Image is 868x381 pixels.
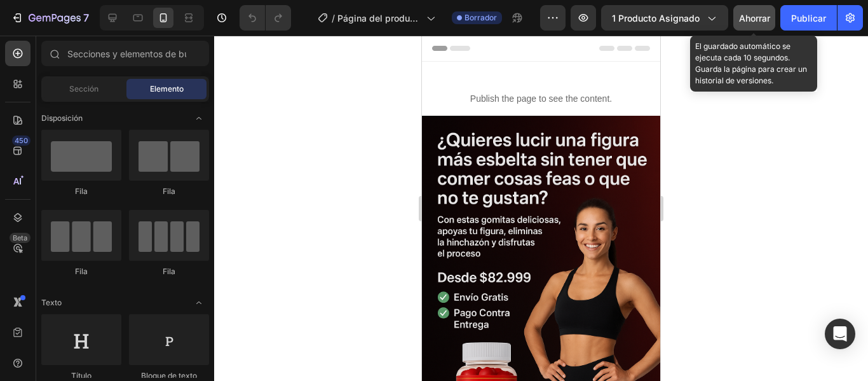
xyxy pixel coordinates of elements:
button: Publicar [780,5,837,31]
font: Fila [163,267,175,276]
font: Elemento [150,84,184,94]
font: Ahorrar [739,13,770,24]
input: Secciones y elementos de búsqueda [41,41,209,66]
font: Sección [69,84,98,94]
font: 1 producto asignado [612,13,700,24]
font: Borrador [465,13,497,22]
button: 1 producto asignado [601,5,728,31]
font: Fila [163,186,175,196]
span: Abrir palanca [189,108,209,128]
font: Beta [13,233,27,242]
font: / [332,13,335,24]
font: Disposición [41,113,83,123]
font: Publicar [791,13,826,24]
font: 450 [15,136,28,145]
font: Fila [75,186,88,196]
span: Abrir palanca [189,293,209,313]
button: Ahorrar [733,5,775,31]
font: Bloque de texto [141,371,197,380]
div: Abrir Intercom Messenger [825,319,855,349]
div: Deshacer/Rehacer [240,5,291,31]
font: Texto [41,298,62,307]
font: Página del producto - [DATE] 15:17:07 [337,13,418,37]
button: 7 [5,5,95,31]
iframe: Área de diseño [422,36,660,381]
font: Título [71,371,92,380]
font: Fila [75,267,88,276]
font: 7 [83,11,89,24]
